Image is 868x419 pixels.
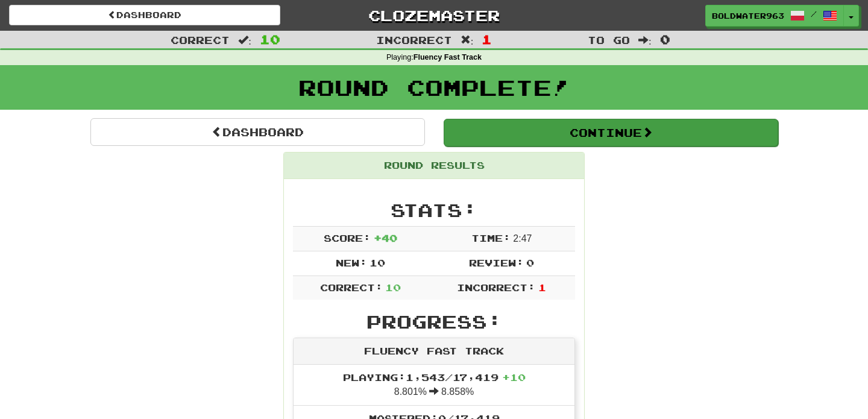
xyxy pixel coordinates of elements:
a: BoldWater963 / [705,5,844,27]
button: Continue [444,119,778,146]
span: Score: [324,232,371,244]
span: Time: [471,232,511,244]
span: Playing: 1,543 / 17,419 [343,371,526,383]
span: Correct [171,34,230,46]
span: BoldWater963 [712,10,784,21]
span: : [461,35,474,45]
span: Incorrect: [457,282,535,293]
div: Round Results [284,153,584,179]
span: Correct: [320,282,383,293]
a: Dashboard [9,5,280,25]
span: 0 [526,257,534,268]
span: 2 : 47 [513,233,532,244]
a: Dashboard [90,118,425,146]
span: Incorrect [376,34,452,46]
span: To go [588,34,630,46]
span: + 10 [502,371,526,383]
span: New: [336,257,367,268]
span: 10 [385,282,401,293]
span: Review: [469,257,524,268]
span: 10 [370,257,385,268]
h1: Round Complete! [4,75,864,99]
h2: Stats: [293,200,575,220]
li: 8.801% 8.858% [294,365,574,406]
div: Fluency Fast Track [294,338,574,365]
span: 0 [660,32,670,46]
span: 1 [538,282,546,293]
span: : [638,35,652,45]
span: / [811,10,817,18]
strong: Fluency Fast Track [414,53,482,61]
a: Clozemaster [298,5,570,26]
span: 10 [260,32,280,46]
span: + 40 [374,232,397,244]
span: 1 [482,32,492,46]
h2: Progress: [293,312,575,332]
span: : [238,35,251,45]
